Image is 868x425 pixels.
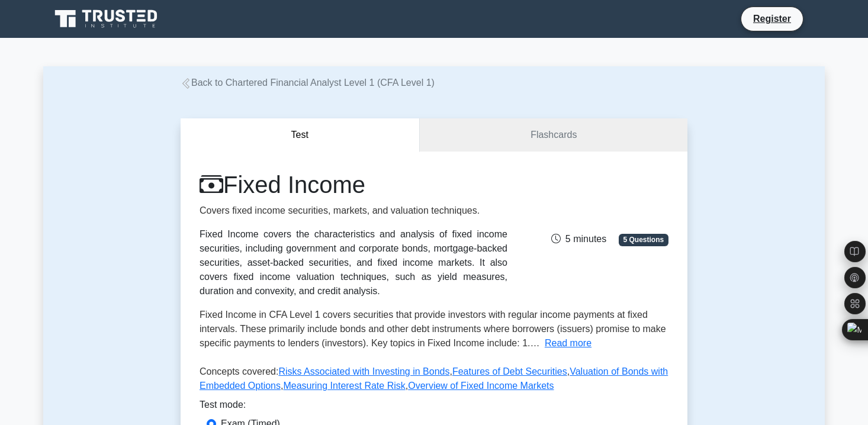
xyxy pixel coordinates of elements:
[420,118,687,152] a: Flashcards
[200,170,507,199] h1: Fixed Income
[408,381,554,391] a: Overview of Fixed Income Markets
[200,204,507,218] p: Covers fixed income securities, markets, and valuation techniques.
[200,365,668,398] p: Concepts covered: , , , ,
[200,398,668,417] div: Test mode:
[200,310,666,348] span: Fixed Income in CFA Level 1 covers securities that provide investors with regular income payments...
[551,234,606,244] span: 5 minutes
[283,381,405,391] a: Measuring Interest Rate Risk
[278,366,449,376] a: Risks Associated with Investing in Bonds
[452,366,567,376] a: Features of Debt Securities
[181,78,435,88] a: Back to Chartered Financial Analyst Level 1 (CFA Level 1)
[200,227,507,298] div: Fixed Income covers the characteristics and analysis of fixed income securities, including govern...
[746,11,798,26] a: Register
[181,118,420,152] button: Test
[545,336,591,350] button: Read more
[619,234,668,246] span: 5 Questions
